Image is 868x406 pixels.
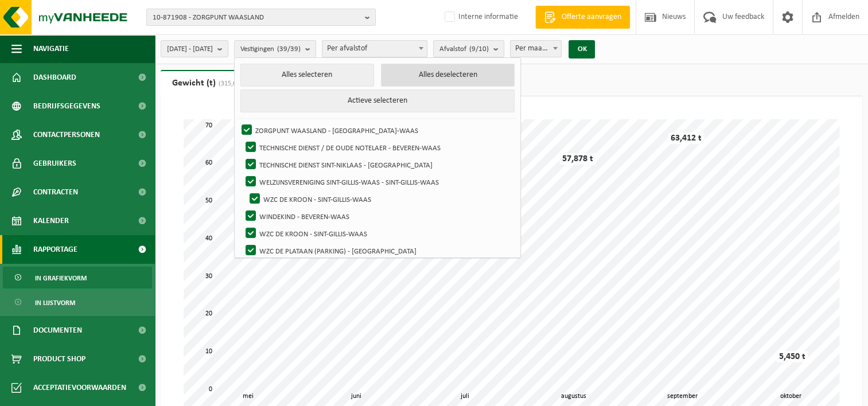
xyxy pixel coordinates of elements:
span: Contracten [33,178,78,206]
a: In lijstvorm [3,291,152,313]
button: Vestigingen(39/39) [234,40,316,57]
span: Offerte aanvragen [559,11,624,23]
span: Dashboard [33,63,76,92]
label: TECHNISCHE DIENST / DE OUDE NOTELAER - BEVEREN-WAAS [243,139,513,156]
span: Product Shop [33,345,85,373]
span: In grafiekvorm [35,267,87,289]
label: Interne informatie [442,9,518,26]
button: 10-871908 - ZORGPUNT WAASLAND [146,9,376,26]
span: Per afvalstof [322,41,427,57]
label: WINDEKIND - BEVEREN-WAAS [243,208,513,225]
label: WZC DE KROON - SINT-GILLIS-WAAS [247,190,514,208]
span: Afvalstof [439,41,489,58]
span: Vestigingen [240,41,301,58]
button: Alles selecteren [240,64,374,87]
div: 63,412 t [668,132,704,144]
label: TECHNISCHE DIENST SINT-NIKLAAS - [GEOGRAPHIC_DATA] [243,156,513,173]
span: Bedrijfsgegevens [33,92,100,120]
span: Navigatie [33,34,69,63]
span: Per afvalstof [322,40,427,57]
span: Kalender [33,206,69,235]
span: In lijstvorm [35,292,75,314]
div: 61,947 t [233,138,270,149]
button: OK [569,40,595,58]
span: Acceptatievoorwaarden [33,373,126,402]
span: Per maand [511,41,562,57]
div: 5,450 t [776,351,808,362]
a: Gewicht (t) [161,70,261,96]
label: WZC DE KROON - SINT-GILLIS-WAAS [243,225,513,242]
span: Gebruikers [33,149,76,178]
span: Per maand [510,40,562,57]
label: WELZIJNSVERENIGING SINT-GILLIS-WAAS - SINT-GILLIS-WAAS [243,173,513,190]
span: Contactpersonen [33,120,100,149]
button: [DATE] - [DATE] [161,40,228,57]
button: Actieve selecteren [240,89,515,112]
span: Documenten [33,316,82,345]
count: (39/39) [277,45,301,53]
button: Alles deselecteren [381,64,515,87]
div: 57,878 t [559,153,596,165]
a: Offerte aanvragen [535,6,630,29]
button: Afvalstof(9/10) [433,40,504,57]
label: WZC DE PLATAAN (PARKING) - [GEOGRAPHIC_DATA] [243,242,513,259]
count: (9/10) [469,45,489,53]
span: (315,657 t) [216,80,250,87]
span: [DATE] - [DATE] [167,41,213,58]
span: Rapportage [33,235,77,264]
span: 10-871908 - ZORGPUNT WAASLAND [153,9,360,26]
label: ZORGPUNT WAASLAND - [GEOGRAPHIC_DATA]-WAAS [239,122,513,139]
a: In grafiekvorm [3,267,152,288]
